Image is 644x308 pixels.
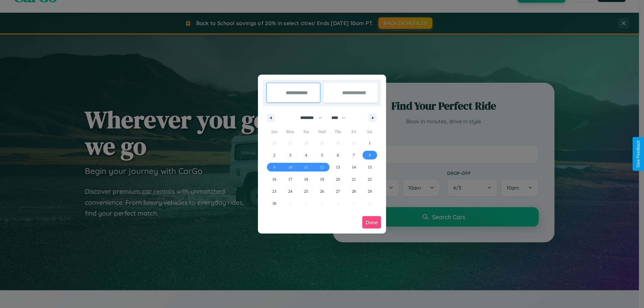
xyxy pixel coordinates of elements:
span: 22 [368,173,372,185]
button: 17 [282,173,298,185]
span: 5 [321,149,323,161]
button: 9 [266,161,282,173]
span: 11 [304,161,308,173]
span: Wed [314,126,330,137]
span: 4 [305,149,307,161]
span: 15 [368,161,372,173]
span: 9 [273,161,275,173]
button: 28 [346,185,362,197]
button: 30 [266,197,282,209]
span: 14 [352,161,356,173]
span: Sun [266,126,282,137]
button: 23 [266,185,282,197]
button: 4 [298,149,314,161]
span: 28 [352,185,356,197]
span: 1 [369,137,371,149]
span: 6 [337,149,339,161]
button: 8 [362,149,378,161]
span: 17 [288,173,292,185]
button: 15 [362,161,378,173]
button: 2 [266,149,282,161]
span: 8 [369,149,371,161]
span: 25 [304,185,308,197]
span: 7 [353,149,355,161]
span: 21 [352,173,356,185]
span: 10 [288,161,292,173]
span: 3 [289,149,291,161]
span: Tue [298,126,314,137]
span: 20 [336,173,340,185]
span: 24 [288,185,292,197]
button: 26 [314,185,330,197]
button: 27 [330,185,346,197]
button: 18 [298,173,314,185]
button: 10 [282,161,298,173]
span: 16 [272,173,276,185]
button: 14 [346,161,362,173]
button: Done [362,216,381,229]
span: 2 [273,149,275,161]
button: 16 [266,173,282,185]
button: 1 [362,137,378,149]
button: 6 [330,149,346,161]
span: Thu [330,126,346,137]
button: 25 [298,185,314,197]
button: 11 [298,161,314,173]
button: 12 [314,161,330,173]
button: 19 [314,173,330,185]
span: 30 [272,197,276,209]
span: 13 [336,161,340,173]
span: 23 [272,185,276,197]
button: 20 [330,173,346,185]
span: 27 [336,185,340,197]
button: 7 [346,149,362,161]
span: Fri [346,126,362,137]
button: 5 [314,149,330,161]
button: 22 [362,173,378,185]
span: 19 [320,173,324,185]
span: 12 [320,161,324,173]
button: 21 [346,173,362,185]
span: 29 [368,185,372,197]
span: Mon [282,126,298,137]
div: Give Feedback [636,140,641,168]
span: 18 [304,173,308,185]
button: 13 [330,161,346,173]
button: 29 [362,185,378,197]
button: 3 [282,149,298,161]
span: 26 [320,185,324,197]
button: 24 [282,185,298,197]
span: Sat [362,126,378,137]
